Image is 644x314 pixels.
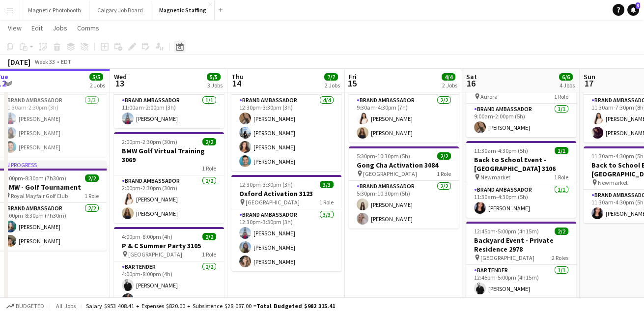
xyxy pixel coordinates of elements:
span: Fri [349,72,357,81]
span: 4/4 [442,73,455,81]
h3: P & C Summer Party 3105 [114,241,224,250]
span: 2/2 [85,174,99,182]
app-job-card: 9:30am-4:30pm (7h)2/2BMW - Golf Tournament 3069 [GEOGRAPHIC_DATA]1 RoleBrand Ambassador2/29:30am-... [349,60,459,143]
span: 1 Role [84,192,99,200]
span: Newmarket [598,179,628,186]
app-card-role: Brand Ambassador4/412:30pm-3:30pm (3h)[PERSON_NAME][PERSON_NAME][PERSON_NAME][PERSON_NAME] [231,95,341,171]
span: View [8,24,22,32]
span: 14 [230,78,244,89]
a: Edit [28,22,47,34]
span: Wed [114,72,127,81]
span: 1 Role [554,173,568,181]
span: 13 [112,78,127,89]
button: Budgeted [5,301,46,312]
span: 2/2 [202,233,216,240]
app-card-role: Brand Ambassador2/22:00pm-2:30pm (30m)[PERSON_NAME][PERSON_NAME] [114,175,224,223]
span: Thu [231,72,244,81]
app-job-card: 4:00pm-8:00pm (4h)2/2P & C Summer Party 3105 [GEOGRAPHIC_DATA]1 RoleBartender2/24:00pm-8:00pm (4h... [114,227,224,309]
span: 12:45pm-5:00pm (4h15m) [474,228,539,235]
div: 2 Jobs [442,82,457,89]
div: 2 Jobs [325,82,340,89]
app-job-card: 2:00pm-2:30pm (30m)2/2BMW Golf Virtual Training 30691 RoleBrand Ambassador2/22:00pm-2:30pm (30m)[... [114,132,224,223]
span: Week 33 [32,58,57,65]
div: 4 Jobs [560,82,575,89]
app-job-card: 11:30am-4:30pm (5h)1/1Back to School Event - [GEOGRAPHIC_DATA] 3106 Newmarket1 RoleBrand Ambassad... [466,141,576,218]
div: 2 Jobs [90,82,105,89]
div: EDT [61,58,71,65]
span: 4:00pm-8:00pm (4h) [122,233,172,240]
h3: Oxford Activation 3123 [231,189,341,198]
div: 12:30pm-3:30pm (3h)3/3Oxford Activation 3123 [GEOGRAPHIC_DATA]1 RoleBrand Ambassador3/312:30pm-3:... [231,175,341,271]
span: 5/5 [89,73,103,81]
span: 17 [582,78,595,89]
div: Salary $953 408.41 + Expenses $820.00 + Subsistence $28 087.00 = [86,302,335,310]
app-card-role: Brand Ambassador1/19:00am-2:00pm (5h)[PERSON_NAME] [466,104,576,137]
span: 1 Role [319,199,334,206]
span: 1:00pm-8:30pm (7h30m) [4,174,66,182]
a: 5 [627,4,639,16]
a: View [4,22,26,34]
app-card-role: Brand Ambassador3/312:30pm-3:30pm (3h)[PERSON_NAME][PERSON_NAME][PERSON_NAME] [231,209,341,271]
span: Budgeted [16,303,44,310]
span: [GEOGRAPHIC_DATA] [480,254,534,261]
div: [DATE] [8,57,30,67]
span: 1 Role [437,170,451,177]
span: 5:30pm-10:30pm (5h) [357,152,410,160]
a: Jobs [49,22,71,34]
app-card-role: Bartender2/24:00pm-8:00pm (4h)[PERSON_NAME][PERSON_NAME] [114,261,224,309]
app-job-card: 9:00am-2:00pm (5h)1/1Kids Birthday Party - [GEOGRAPHIC_DATA] Aurora1 RoleBrand Ambassador1/19:00a... [466,60,576,137]
span: 2/2 [202,138,216,145]
span: 3/3 [320,181,334,188]
span: 16 [465,78,477,89]
span: All jobs [54,302,78,310]
span: Edit [31,24,43,32]
app-card-role: Brand Ambassador2/29:30am-4:30pm (7h)[PERSON_NAME][PERSON_NAME] [349,95,459,143]
span: 12:30pm-3:30pm (3h) [239,181,293,188]
span: 2 Roles [552,254,568,261]
app-card-role: Brand Ambassador1/111:30am-4:30pm (5h)[PERSON_NAME] [466,184,576,218]
span: [GEOGRAPHIC_DATA] [246,199,300,206]
span: 5/5 [207,73,221,81]
div: 3 Jobs [207,82,223,89]
h3: Back to School Event - [GEOGRAPHIC_DATA] 3106 [466,155,576,173]
span: [GEOGRAPHIC_DATA] [363,170,417,177]
span: Sun [584,72,595,81]
h3: Gong Cha Activation 3084 [349,161,459,170]
h3: BMW Golf Virtual Training 3069 [114,146,224,164]
span: 15 [347,78,357,89]
span: Royal Mayfair Golf Club [11,192,68,200]
app-job-card: 12:30pm-3:30pm (3h)4/4Oxford Activation 3123 [GEOGRAPHIC_DATA]1 RoleBrand Ambassador4/412:30pm-3:... [231,60,341,171]
h3: Backyard Event - Private Residence 2978 [466,236,576,254]
button: Magnetic Staffing [151,0,215,20]
app-job-card: 11:00am-2:00pm (3h)1/1Oxford Activation 3127 [GEOGRAPHIC_DATA]1 RoleBrand Ambassador1/111:00am-2:... [114,60,224,128]
app-card-role: Brand Ambassador1/111:00am-2:00pm (3h)[PERSON_NAME] [114,95,224,128]
span: 1 Role [554,93,568,100]
span: Total Budgeted $982 315.41 [256,302,335,310]
app-job-card: 5:30pm-10:30pm (5h)2/2Gong Cha Activation 3084 [GEOGRAPHIC_DATA]1 RoleBrand Ambassador2/25:30pm-1... [349,146,459,228]
span: [GEOGRAPHIC_DATA] [128,251,182,258]
span: 5 [636,2,640,9]
button: Magnetic Photobooth [20,0,89,20]
span: 2:00pm-2:30pm (30m) [122,138,177,145]
span: 2/2 [555,228,568,235]
span: Newmarket [480,173,510,181]
span: Jobs [53,24,67,32]
span: 2/2 [437,152,451,160]
span: 1/1 [555,147,568,154]
app-card-role: Brand Ambassador2/25:30pm-10:30pm (5h)[PERSON_NAME][PERSON_NAME] [349,181,459,228]
span: 1 Role [202,251,216,258]
a: Comms [73,22,103,34]
span: 11:30am-4:30pm (5h) [474,147,528,154]
button: Calgary Job Board [89,0,151,20]
span: Aurora [480,93,498,100]
span: Sat [466,72,477,81]
span: 7/7 [324,73,338,81]
span: 6/6 [559,73,573,81]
